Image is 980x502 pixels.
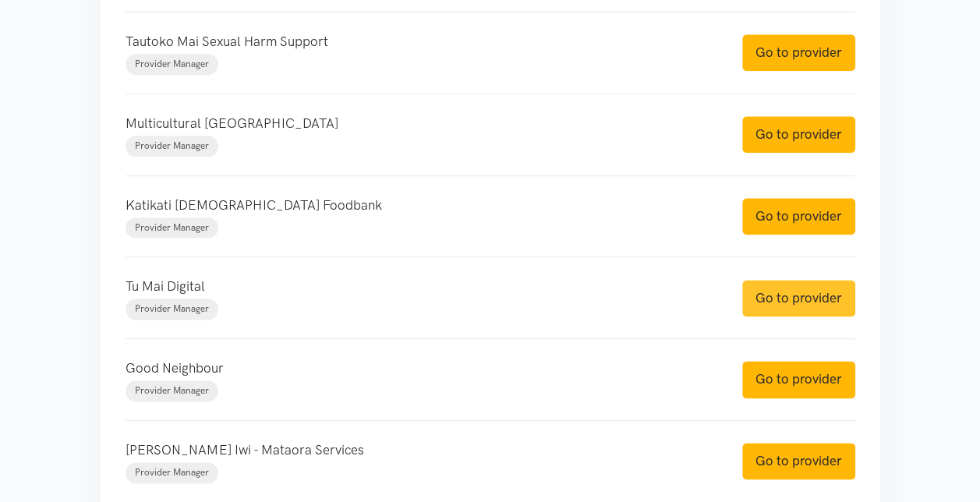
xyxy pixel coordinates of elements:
[742,361,855,398] a: Go to provider
[135,467,209,478] span: Provider Manager
[135,222,209,233] span: Provider Manager
[742,34,855,71] a: Go to provider
[126,113,711,134] p: Multicultural [GEOGRAPHIC_DATA]
[742,198,855,235] a: Go to provider
[126,195,711,216] p: Katikati [DEMOGRAPHIC_DATA] Foodbank
[135,58,209,69] span: Provider Manager
[742,443,855,479] a: Go to provider
[135,303,209,314] span: Provider Manager
[742,280,855,316] a: Go to provider
[126,276,711,297] p: Tu Mai Digital
[126,358,711,379] p: Good Neighbour
[126,31,711,52] p: Tautoko Mai Sexual Harm Support
[135,385,209,396] span: Provider Manager
[126,440,711,461] p: [PERSON_NAME] Iwi - Mataora Services
[135,140,209,151] span: Provider Manager
[742,116,855,153] a: Go to provider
